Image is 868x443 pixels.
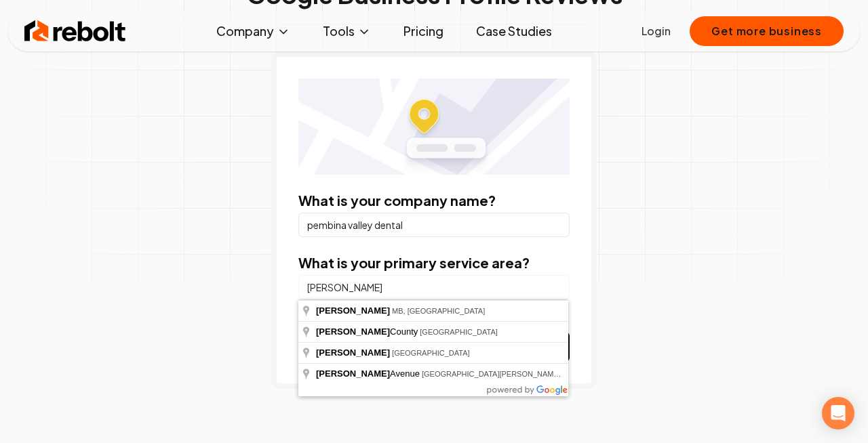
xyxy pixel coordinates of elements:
[298,275,570,299] input: City or county or neighborhood
[316,347,390,358] span: [PERSON_NAME]
[24,18,126,45] img: Rebolt Logo
[422,370,643,378] span: [GEOGRAPHIC_DATA][PERSON_NAME], [GEOGRAPHIC_DATA]
[393,18,454,45] a: Pricing
[316,368,422,379] span: Avenue
[316,326,390,337] span: [PERSON_NAME]
[298,213,570,237] input: Company Name
[298,254,530,271] label: What is your primary service area?
[298,79,570,175] img: Location map
[690,16,844,46] button: Get more business
[316,326,420,337] span: County
[642,23,671,39] a: Login
[420,328,498,336] span: [GEOGRAPHIC_DATA]
[465,18,563,45] a: Case Studies
[392,349,470,357] span: [GEOGRAPHIC_DATA]
[392,307,485,315] span: MB, [GEOGRAPHIC_DATA]
[822,397,854,429] div: Open Intercom Messenger
[298,192,496,209] label: What is your company name?
[312,18,382,45] button: Tools
[316,305,390,316] span: [PERSON_NAME]
[316,368,390,379] span: [PERSON_NAME]
[205,18,301,45] button: Company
